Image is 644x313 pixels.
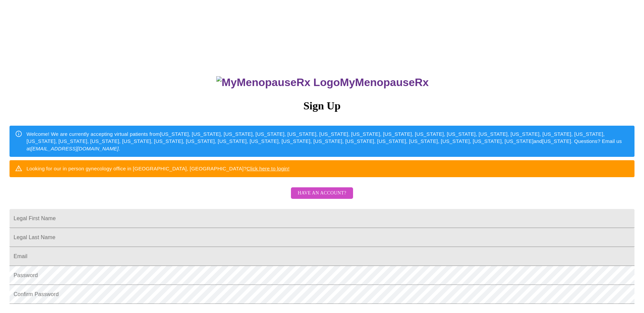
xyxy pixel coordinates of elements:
div: Looking for our in person gynecology office in [GEOGRAPHIC_DATA], [GEOGRAPHIC_DATA]? [26,162,290,175]
button: Have an account? [291,187,353,199]
a: Click here to login! [246,166,290,171]
em: [EMAIL_ADDRESS][DOMAIN_NAME] [31,146,119,151]
span: Have an account? [298,189,346,197]
h3: Sign Up [10,100,634,112]
h3: MyMenopauseRx [11,76,635,89]
a: Have an account? [289,194,355,200]
div: Welcome! We are currently accepting virtual patients from [US_STATE], [US_STATE], [US_STATE], [US... [26,128,629,155]
img: MyMenopauseRx Logo [216,76,340,89]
